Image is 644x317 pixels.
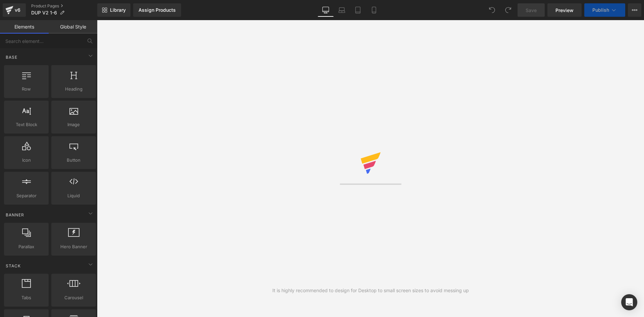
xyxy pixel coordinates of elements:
span: Liquid [53,192,94,199]
div: It is highly recommended to design for Desktop to small screen sizes to avoid messing up [272,287,469,294]
button: Undo [485,3,499,17]
div: Open Intercom Messenger [621,294,637,310]
button: More [628,3,641,17]
a: New Library [97,3,130,17]
span: Publish [592,7,609,13]
a: v6 [3,3,26,17]
span: Banner [5,212,25,218]
span: Text Block [6,121,47,128]
span: Stack [5,263,21,269]
a: Laptop [334,3,350,17]
a: Tablet [350,3,366,17]
a: Mobile [366,3,382,17]
button: Redo [501,3,515,17]
span: Save [526,7,537,14]
a: Preview [547,3,582,17]
div: Assign Products [139,7,176,13]
span: Parallax [6,243,47,250]
span: Preview [555,7,574,14]
span: Hero Banner [53,243,94,250]
span: Base [5,54,18,60]
button: Publish [584,3,625,17]
span: Row [6,86,47,93]
span: Separator [6,192,47,199]
span: Heading [53,86,94,93]
span: Tabs [6,294,47,301]
span: DUP V2 1-6 [31,10,57,15]
span: Library [110,7,126,13]
div: v6 [13,6,22,14]
span: Icon [6,157,47,164]
a: Product Pages [31,3,97,9]
a: Global Style [49,20,97,34]
span: Image [53,121,94,128]
a: Desktop [318,3,334,17]
span: Button [53,157,94,164]
span: Carousel [53,294,94,301]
